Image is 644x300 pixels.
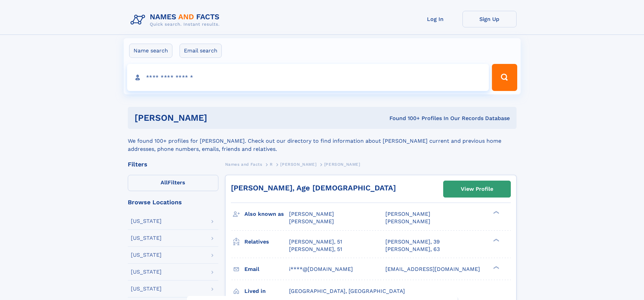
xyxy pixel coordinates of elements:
div: Found 100+ Profiles In Our Records Database [298,115,510,122]
a: [PERSON_NAME], Age [DEMOGRAPHIC_DATA] [231,184,396,192]
div: [US_STATE] [131,252,162,258]
span: [PERSON_NAME] [289,211,334,217]
div: [US_STATE] [131,218,162,224]
div: ❯ [492,238,500,242]
div: [US_STATE] [131,286,162,292]
a: [PERSON_NAME], 51 [289,238,342,246]
a: Log In [408,11,462,27]
h3: Also known as [244,208,289,220]
a: [PERSON_NAME] [280,160,316,168]
div: [US_STATE] [131,235,162,241]
span: [PERSON_NAME] [289,218,334,225]
span: R [270,162,273,167]
div: [US_STATE] [131,269,162,275]
a: R [270,160,273,168]
div: ❯ [492,210,500,215]
span: [EMAIL_ADDRESS][DOMAIN_NAME] [385,266,480,272]
a: Names and Facts [225,160,262,168]
label: Name search [129,44,172,58]
div: We found 100+ profiles for [PERSON_NAME]. Check out our directory to find information about [PERS... [128,129,517,153]
h3: Lived in [244,285,289,297]
div: ❯ [492,265,500,270]
a: Sign Up [462,11,517,27]
button: Search Button [492,64,517,91]
span: [PERSON_NAME] [385,211,430,217]
h3: Relatives [244,236,289,248]
label: Email search [180,44,222,58]
input: search input [127,64,489,91]
a: [PERSON_NAME], 39 [385,238,440,246]
a: [PERSON_NAME], 51 [289,246,342,253]
div: Browse Locations [128,199,218,205]
span: [GEOGRAPHIC_DATA], [GEOGRAPHIC_DATA] [289,288,405,294]
span: [PERSON_NAME] [324,162,360,167]
h3: Email [244,263,289,275]
label: Filters [128,175,218,191]
div: Filters [128,161,218,167]
div: View Profile [461,181,493,197]
span: All [161,179,168,186]
h1: [PERSON_NAME] [135,114,299,122]
span: [PERSON_NAME] [385,218,430,225]
a: [PERSON_NAME], 63 [385,246,440,253]
a: View Profile [444,181,510,197]
span: [PERSON_NAME] [280,162,316,167]
img: Logo Names and Facts [128,11,225,29]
